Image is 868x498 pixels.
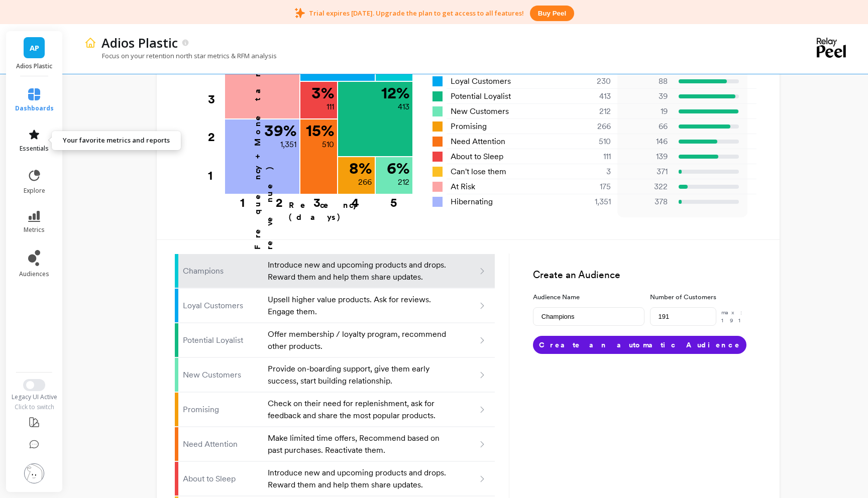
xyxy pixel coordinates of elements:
p: Champions [183,265,262,277]
div: 1 [222,195,263,205]
p: Introduce new and upcoming products and drops. Reward them and help them share updates. [268,259,448,283]
div: 266 [552,120,623,133]
button: Switch to New UI [23,379,45,391]
div: 2 [208,118,224,156]
label: Number of Customers [650,292,762,302]
p: Potential Loyalist [183,334,262,346]
div: Click to switch [5,403,64,411]
span: About to Sleep [451,151,503,163]
div: Legacy UI Active [5,393,64,401]
p: Adios Plastic [101,34,178,51]
input: e.g. 500 [650,307,716,326]
p: Recency (days) [289,199,412,223]
p: Focus on your retention north star metrics & RFM analysis [84,51,277,60]
span: Loyal Customers [451,75,511,87]
p: Promising [183,404,262,416]
p: Trial expires [DATE]. Upgrade the plan to get access to all features! [309,9,524,18]
p: 3 % [311,85,334,101]
p: Provide on-boarding support, give them early success, start building relationship. [268,363,448,387]
p: Loyal Customers [183,300,262,312]
div: 3 [552,166,623,178]
p: 66 [623,120,668,133]
img: profile picture [24,463,44,483]
div: 111 [552,151,623,163]
p: 39 % [264,122,296,139]
p: 322 [623,181,668,193]
span: dashboards [15,104,54,112]
p: Need Attention [183,438,262,450]
p: 8 % [349,160,372,176]
p: 15 % [306,122,334,139]
label: Audience Name [533,292,644,302]
span: New Customers [451,105,509,117]
p: 12 % [381,85,409,101]
input: e.g. Black friday [533,307,644,326]
div: 5 [375,195,412,205]
span: Promising [451,120,487,133]
p: 510 [322,139,334,151]
p: 413 [398,101,409,113]
span: audiences [19,270,49,278]
button: Buy peel [530,6,574,21]
p: 39 [623,90,668,102]
p: Make limited time offers, Recommend based on past purchases. Reactivate them. [268,432,448,456]
div: 3 [298,195,336,205]
p: 146 [623,136,668,148]
span: essentials [20,145,49,153]
p: 1,351 [280,139,296,151]
p: New Customers [183,369,262,381]
p: Upsell higher value products. Ask for reviews. Engage them. [268,294,448,318]
h3: Create an Audience [533,268,762,283]
p: 88 [623,75,668,87]
img: header icon [84,37,96,49]
span: At Risk [451,181,475,193]
span: Need Attention [451,136,505,148]
div: 4 [336,195,375,205]
div: 510 [552,136,623,148]
p: 212 [398,176,409,188]
p: Check on their need for replenishment, ask for feedback and share the most popular products. [268,398,448,422]
div: 1 [208,157,224,195]
span: Hibernating [451,196,493,208]
p: 371 [623,166,668,178]
span: explore [24,187,45,195]
p: 111 [327,101,334,113]
p: 266 [358,176,372,188]
div: 3 [208,81,224,118]
div: 1,351 [552,196,623,208]
p: Introduce new and upcoming products and drops. Reward them and help them share updates. [268,467,448,491]
p: 19 [623,105,668,117]
div: 175 [552,181,623,193]
span: metrics [24,226,45,234]
p: Offer membership / loyalty program, recommend other products. [268,328,448,352]
p: Adios Plastic [16,62,53,70]
p: 378 [623,196,668,208]
div: 212 [552,105,623,117]
p: 6 % [387,160,409,176]
div: 413 [552,90,623,102]
div: 2 [260,195,298,205]
span: Potential Loyalist [451,90,511,102]
div: 230 [552,75,623,87]
button: Create an automatic Audience [533,336,746,354]
span: AP [30,42,39,54]
p: max: 191 [721,308,762,325]
p: 139 [623,151,668,163]
p: About to Sleep [183,473,262,485]
span: Can't lose them [451,166,506,178]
